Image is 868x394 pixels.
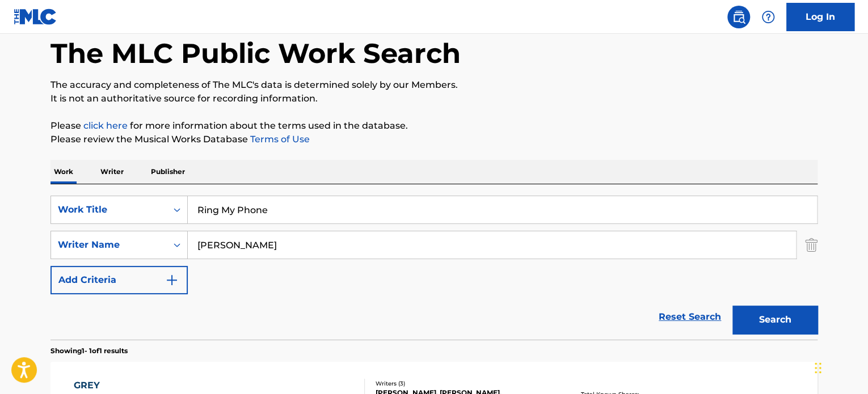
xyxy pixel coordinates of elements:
div: Work Title [58,203,160,217]
a: Terms of Use [248,134,310,145]
a: Public Search [727,6,750,28]
img: MLC Logo [14,9,57,25]
p: Writer [97,160,127,184]
p: Please review the Musical Works Database [50,133,818,146]
p: Publisher [148,160,188,184]
img: search [732,10,745,24]
p: The accuracy and completeness of The MLC's data is determined solely by our Members. [50,78,818,92]
div: Writer Name [58,238,160,252]
button: Add Criteria [50,266,188,294]
iframe: Chat Widget [811,340,868,394]
p: It is not an authoritative source for recording information. [50,92,818,105]
p: Showing 1 - 1 of 1 results [50,346,128,356]
div: Help [757,6,779,28]
button: Search [732,306,818,334]
img: help [761,10,775,24]
a: Log In [786,3,854,31]
p: Please for more information about the terms used in the database. [50,119,818,133]
div: GREY [74,379,178,392]
p: Work [50,160,77,184]
h1: The MLC Public Work Search [50,36,461,70]
a: click here [83,120,128,131]
div: Writers ( 3 ) [376,379,547,388]
a: Reset Search [653,304,727,329]
form: Search Form [50,196,818,340]
img: Delete Criterion [805,231,818,259]
img: 9d2ae6d4665cec9f34b9.svg [165,273,179,287]
div: Drag [815,351,821,385]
